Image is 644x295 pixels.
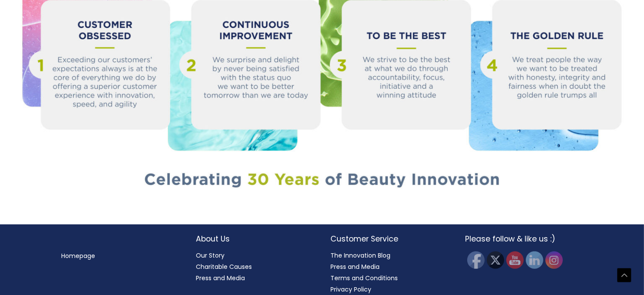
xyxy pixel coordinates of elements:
[331,285,372,294] a: Privacy Policy
[331,262,380,271] a: Press and Media
[487,251,504,269] img: Twitter
[62,251,96,260] a: Homepage
[62,250,179,261] nav: Menu
[196,251,225,260] a: Our Story
[196,250,314,284] nav: About Us
[196,233,314,245] h2: About Us
[466,233,583,245] h2: Please follow & like us :)
[331,233,448,245] h2: Customer Service
[196,262,252,271] a: Charitable Causes
[331,274,398,282] a: Terms and Conditions
[331,251,391,260] a: The Innovation Blog
[331,250,448,295] nav: Customer Service
[196,274,245,282] a: Press and Media
[467,251,485,269] img: Facebook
